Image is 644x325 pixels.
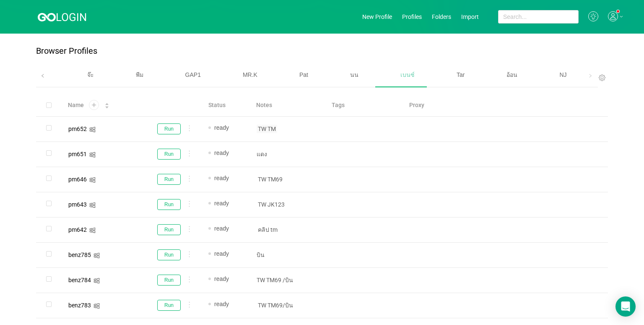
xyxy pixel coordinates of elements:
span: ready [214,200,229,207]
span: TW TM [257,125,277,133]
i: icon: windows [89,177,96,183]
span: /บิน [281,276,294,284]
span: ready [214,225,229,232]
p: บิน [257,251,318,259]
span: ready [214,275,229,282]
div: benz784 [68,277,91,283]
div: pm652 [68,126,87,132]
a: New Profile [362,13,392,20]
div: benz783 [68,302,91,308]
input: Search... [498,10,579,24]
span: NJ [559,71,566,78]
i: icon: caret-down [105,105,109,107]
span: จ๊ะ [87,71,94,78]
span: TW TM69/บิน [257,301,294,309]
div: pm646 [68,176,87,182]
div: Sort [104,102,109,107]
p: Browser Profiles [36,46,97,56]
div: Open Intercom Messenger [615,296,636,317]
button: Run [157,249,181,260]
button: Run [157,224,181,235]
a: Profiles [402,13,422,20]
div: benz785 [68,252,91,258]
span: Tar [457,71,465,78]
button: Run [157,149,181,160]
a: Folders [432,13,451,20]
button: Run [157,300,181,311]
div: pm651 [68,151,87,157]
span: Pat [299,71,308,78]
button: Run [157,174,181,185]
span: พีม [136,71,143,78]
i: icon: windows [89,202,96,208]
span: Status [208,101,226,110]
span: เบนซ์ [400,71,415,78]
span: ready [214,301,229,307]
i: icon: windows [93,252,100,259]
i: icon: windows [93,278,100,284]
span: ready [214,124,229,131]
p: TW TM69 [257,276,318,284]
span: TW JK123 [257,200,286,209]
i: icon: windows [89,152,96,158]
button: Run [157,275,181,286]
span: TW TM69 [257,175,284,183]
span: Notes [256,101,272,110]
span: นน [350,71,358,78]
button: Run [157,123,181,134]
span: ready [214,250,229,257]
i: icon: right [588,74,592,78]
sup: 1 [617,10,619,13]
span: GAP1 [185,71,201,78]
span: ready [214,149,229,156]
i: icon: windows [89,227,96,233]
span: MR.K [243,71,257,78]
span: ready [214,175,229,181]
i: icon: windows [93,303,100,309]
p: แดง [257,150,318,158]
span: Proxy [409,101,424,110]
span: อ้อน [506,71,517,78]
span: คลิป tm [257,225,279,234]
div: pm642 [68,227,87,233]
i: icon: windows [89,126,96,133]
i: icon: left [41,74,45,78]
div: pm643 [68,202,87,207]
a: Import [461,13,479,20]
span: Name [68,101,84,110]
button: Run [157,199,181,210]
span: Tags [332,101,345,110]
i: icon: caret-up [105,102,109,105]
